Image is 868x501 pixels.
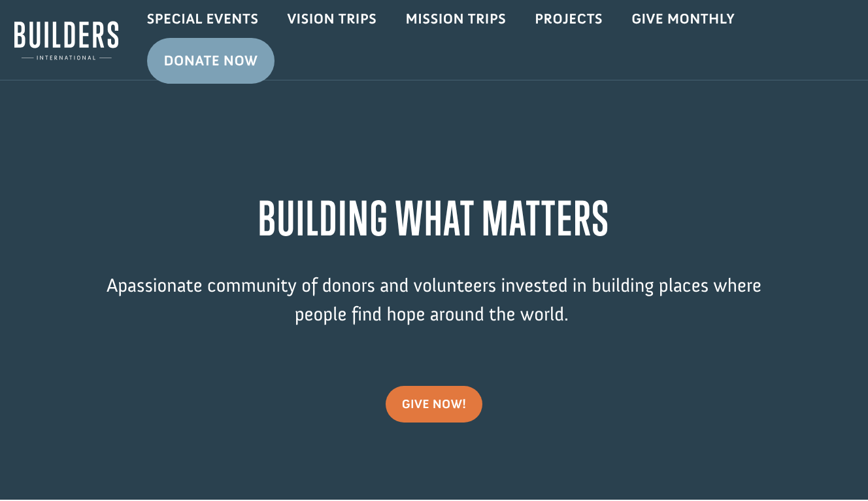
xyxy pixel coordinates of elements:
p: passionate community of donors and volunteers invested in building places where people find hope ... [87,271,781,348]
h1: BUILDING WHAT MATTERS [87,191,781,252]
span: A [107,273,118,297]
img: Builders International [14,20,118,61]
a: give now! [386,386,483,423]
a: Donate Now [147,38,275,84]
